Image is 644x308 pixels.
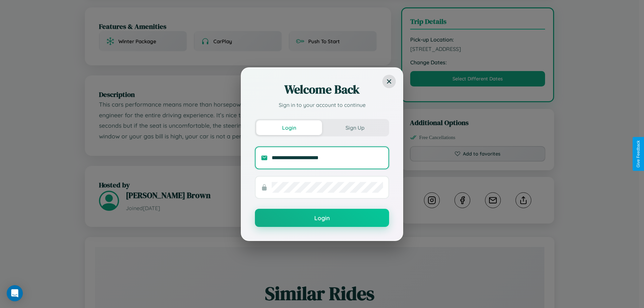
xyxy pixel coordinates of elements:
div: Give Feedback [636,140,641,168]
button: Sign Up [322,120,388,135]
p: Sign in to your account to continue [255,101,389,109]
button: Login [255,209,389,227]
div: Open Intercom Messenger [7,285,23,301]
button: Login [256,120,322,135]
h2: Welcome Back [255,81,389,98]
